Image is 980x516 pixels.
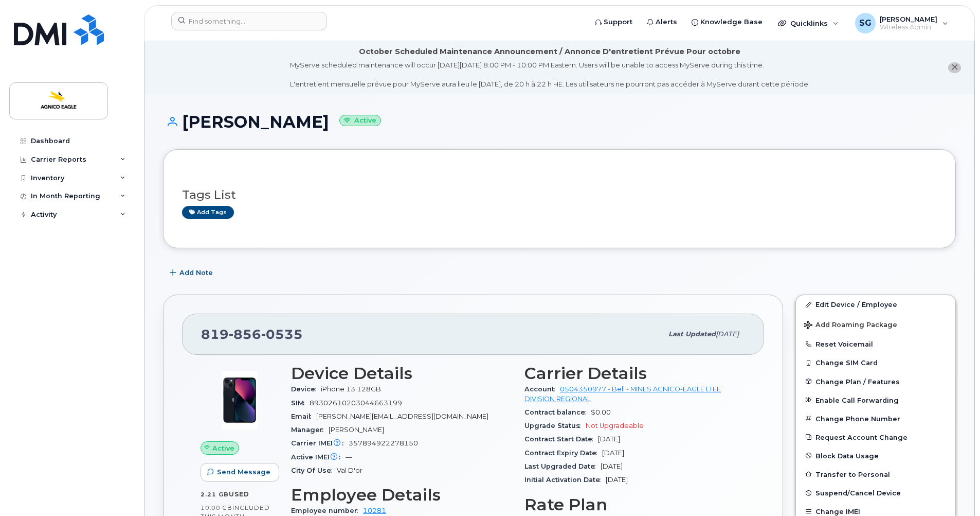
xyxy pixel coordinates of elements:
h3: Employee Details [291,486,512,504]
span: $0.00 [591,408,611,416]
span: [PERSON_NAME][EMAIL_ADDRESS][DOMAIN_NAME] [316,412,488,420]
span: Active [212,443,234,453]
button: Add Note [163,264,222,282]
span: City Of Use [291,467,337,474]
span: Carrier IMEI [291,439,349,447]
span: — [346,453,352,461]
img: image20231002-3703462-1ig824h.jpeg [209,369,270,431]
h1: [PERSON_NAME] [163,113,956,131]
span: 0535 [261,326,303,342]
span: Add Roaming Package [804,321,897,331]
span: Enable Call Forwarding [815,396,899,404]
span: [DATE] [598,435,620,443]
span: Change Plan / Features [815,377,900,385]
span: 856 [229,326,261,342]
a: 10281 [363,507,386,514]
span: Last Upgraded Date [524,462,601,470]
span: Send Message [217,467,270,477]
span: SIM [291,399,310,407]
span: [DATE] [602,449,624,457]
button: Enable Call Forwarding [796,391,955,409]
button: Change Phone Number [796,409,955,428]
span: Upgrade Status [524,422,586,429]
button: Change Plan / Features [796,372,955,391]
span: Manager [291,426,329,434]
span: used [229,490,249,498]
span: Contract Start Date [524,435,598,443]
button: Reset Voicemail [796,335,955,353]
a: Edit Device / Employee [796,295,955,314]
button: Add Roaming Package [796,314,955,335]
h3: Rate Plan [524,495,746,514]
span: [PERSON_NAME] [329,426,384,434]
span: Add Note [179,268,213,278]
div: October Scheduled Maintenance Announcement / Annonce D'entretient Prévue Pour octobre [359,46,740,57]
span: Contract Expiry Date [524,449,602,457]
span: 10.00 GB [201,504,232,511]
span: Not Upgradeable [586,422,644,429]
span: Initial Activation Date [524,476,606,484]
a: 0504350977 - Bell - MINES AGNICO-EAGLE LTEE DIVISION REGIONAL [524,385,721,402]
span: [DATE] [716,330,739,338]
button: Request Account Change [796,428,955,446]
span: [DATE] [606,476,628,484]
span: Email [291,412,316,420]
h3: Carrier Details [524,364,746,383]
span: 357894922278150 [349,439,418,447]
span: Account [524,385,560,393]
small: Active [339,115,381,127]
button: Send Message [201,463,279,481]
span: Contract balance [524,408,591,416]
span: iPhone 13 128GB [321,385,381,393]
span: Active IMEI [291,453,346,461]
button: Transfer to Personal [796,465,955,484]
span: Suspend/Cancel Device [815,489,901,497]
h3: Device Details [291,364,512,383]
a: Add tags [182,206,234,219]
span: 819 [201,326,303,342]
button: Suspend/Cancel Device [796,484,955,502]
span: 2.21 GB [201,491,229,498]
span: [DATE] [601,462,623,470]
span: Val D'or [337,467,362,474]
h3: Tags List [182,188,937,201]
button: close notification [948,62,961,73]
button: Block Data Usage [796,446,955,465]
button: Change SIM Card [796,353,955,372]
div: MyServe scheduled maintenance will occur [DATE][DATE] 8:00 PM - 10:00 PM Eastern. Users will be u... [290,60,810,89]
span: Last updated [668,330,716,338]
span: 89302610203044663199 [310,399,402,407]
span: Device [291,385,321,393]
span: Employee number [291,507,363,514]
